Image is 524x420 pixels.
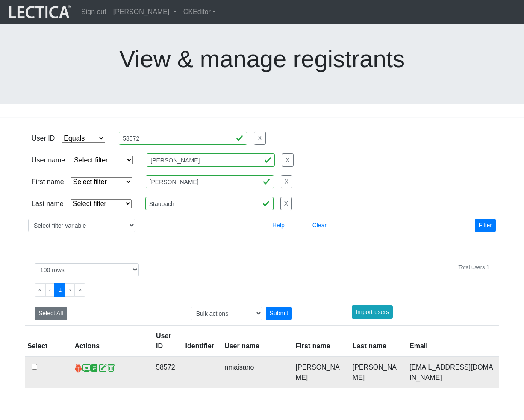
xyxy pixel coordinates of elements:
div: First name [32,177,64,187]
div: Last name [32,199,64,209]
img: lecticalive [7,4,71,20]
button: X [254,132,265,145]
th: Identifier [180,326,220,357]
button: Help [268,219,288,232]
td: [EMAIL_ADDRESS][DOMAIN_NAME] [404,357,499,388]
div: User ID [32,133,55,144]
th: First name [291,326,347,357]
ul: Pagination [35,283,489,297]
th: User ID [151,326,180,357]
th: Select [25,326,69,357]
span: Staff [82,364,91,373]
a: [PERSON_NAME] [110,3,180,21]
button: Select All [35,307,67,320]
button: X [281,175,292,188]
span: reports [91,364,99,373]
a: CKEditor [180,3,219,21]
td: [PERSON_NAME] [347,357,404,388]
span: account update [99,364,107,373]
td: [PERSON_NAME] [291,357,347,388]
th: Last name [347,326,404,357]
button: X [282,153,293,167]
div: Submit [266,307,292,320]
th: User name [219,326,291,357]
a: Sign out [78,3,110,21]
th: Actions [69,326,151,357]
button: X [280,197,292,210]
div: User name [32,155,65,165]
td: nmaisano [219,357,291,388]
button: Import users [352,305,393,319]
button: Filter [475,219,496,232]
a: Help [268,221,288,229]
div: Total users 1 [458,263,489,271]
span: delete [107,364,115,373]
td: 58572 [151,357,180,388]
th: Email [404,326,499,357]
button: Clear [309,219,330,232]
button: Go to page 1 [54,283,65,297]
